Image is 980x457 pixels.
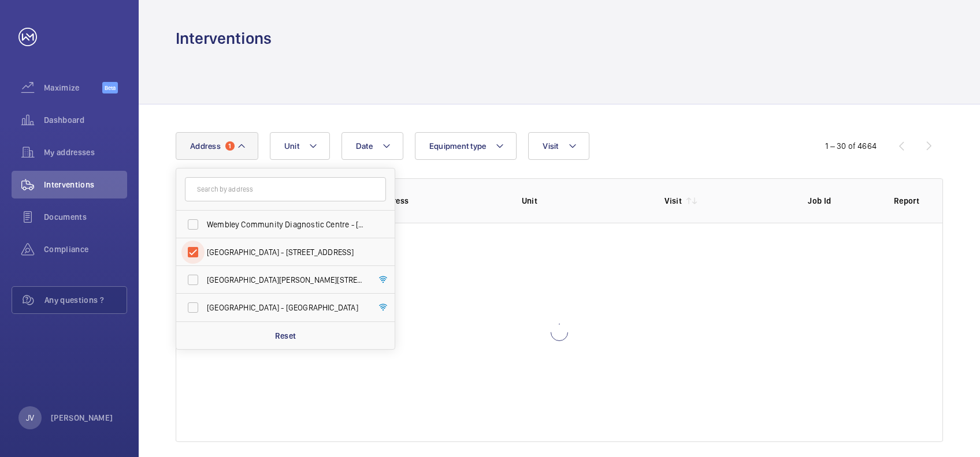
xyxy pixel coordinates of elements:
[270,132,330,160] button: Unit
[207,302,366,313] span: [GEOGRAPHIC_DATA] - [GEOGRAPHIC_DATA]
[207,246,366,258] span: [GEOGRAPHIC_DATA] - [STREET_ADDRESS]
[176,28,272,49] h1: Interventions
[415,132,517,160] button: Equipment type
[185,177,386,201] input: Search by address
[429,141,487,151] span: Equipment type
[44,114,127,126] span: Dashboard
[190,141,221,151] span: Address
[284,141,299,151] span: Unit
[44,179,127,190] span: Interventions
[528,132,589,160] button: Visit
[26,412,34,424] p: JV
[522,195,647,207] p: Unit
[341,132,403,160] button: Date
[275,330,296,342] p: Reset
[207,274,366,286] span: [GEOGRAPHIC_DATA][PERSON_NAME][STREET_ADDRESS]
[894,195,919,207] p: Report
[176,132,258,160] button: Address1
[44,211,127,223] span: Documents
[44,82,102,93] span: Maximize
[44,147,127,158] span: My addresses
[543,141,558,151] span: Visit
[356,141,373,151] span: Date
[44,294,127,306] span: Any questions ?
[378,195,503,207] p: Address
[44,244,127,255] span: Compliance
[225,141,235,151] span: 1
[102,82,118,93] span: Beta
[51,412,113,424] p: [PERSON_NAME]
[825,140,877,152] div: 1 – 30 of 4664
[207,219,366,230] span: Wembley Community Diagnostic Centre - [STREET_ADDRESS][PERSON_NAME]
[808,195,875,207] p: Job Id
[665,195,682,207] p: Visit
